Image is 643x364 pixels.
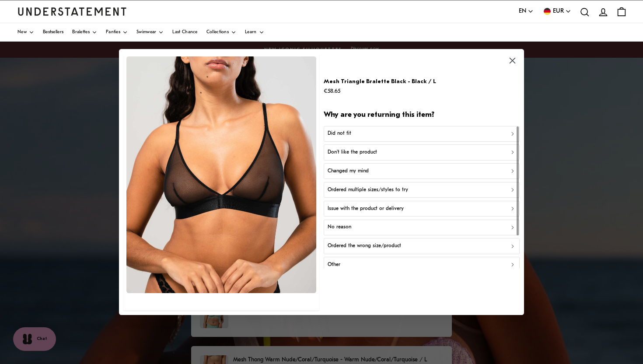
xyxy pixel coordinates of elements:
a: Swimwear [136,23,164,42]
button: Ordered the wrong size/product [324,238,519,254]
button: EN [519,7,534,16]
p: Issue with the product or delivery [328,204,404,213]
button: Don't like the product [324,144,519,160]
a: New [17,23,34,42]
span: Learn [245,30,257,35]
span: Bestsellers [43,30,63,35]
span: Collections [206,30,229,35]
button: Did not fit [324,126,519,141]
span: EN [519,7,526,16]
p: Don't like the product [328,148,377,157]
a: Collections [206,23,236,42]
a: Bralettes [72,23,97,42]
button: Other [324,257,519,273]
span: Swimwear [136,30,156,35]
span: Bralettes [72,30,90,35]
a: Understatement Homepage [17,7,127,15]
button: EUR [542,7,571,16]
a: Bestsellers [43,23,63,42]
button: No reason [324,219,519,235]
p: Other [328,261,340,269]
p: €58.65 [324,87,436,96]
p: Ordered multiple sizes/styles to try [328,186,408,194]
span: New [17,30,27,35]
p: Did not fit [328,129,351,138]
p: Changed my mind [328,167,369,175]
p: Mesh Triangle Bralette Black - Black / L [324,77,436,86]
span: Panties [106,30,120,35]
button: Ordered multiple sizes/styles to try [324,182,519,198]
button: Issue with the product or delivery [324,201,519,217]
button: Changed my mind [324,163,519,179]
a: Learn [245,23,264,42]
span: EUR [553,7,564,16]
a: Last Chance [172,23,197,42]
p: Ordered the wrong size/product [328,242,401,250]
p: No reason [328,223,351,231]
h2: Why are you returning this item? [324,110,519,120]
span: Last Chance [172,30,197,35]
a: Panties [106,23,128,42]
img: MEMA-BRA-004.jpg [126,56,316,293]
